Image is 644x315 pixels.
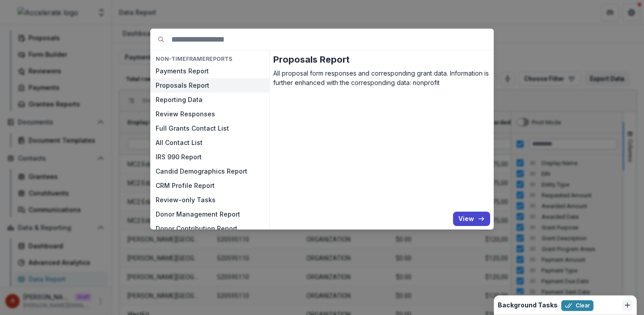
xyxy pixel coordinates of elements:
[561,300,593,311] button: Clear
[498,302,558,309] h2: Background Tasks
[622,300,633,311] button: Dismiss
[150,207,269,221] button: Donor Management Report
[150,78,269,93] button: Proposals Report
[150,136,269,150] button: All Contact List
[150,164,269,179] button: Candid Demographics Report
[150,221,269,236] button: Donor Contribution Report
[273,54,490,65] h2: Proposals Report
[150,121,269,136] button: Full Grants Contact List
[150,107,269,121] button: Review Responses
[150,54,269,64] h4: NON-TIMEFRAME Reports
[150,150,269,164] button: IRS 990 Report
[150,179,269,193] button: CRM Profile Report
[453,212,490,226] button: View
[150,193,269,207] button: Review-only Tasks
[150,93,269,107] button: Reporting Data
[273,68,490,87] p: All proposal form responses and corresponding grant data. Information is further enhanced with th...
[150,64,269,78] button: Payments Report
